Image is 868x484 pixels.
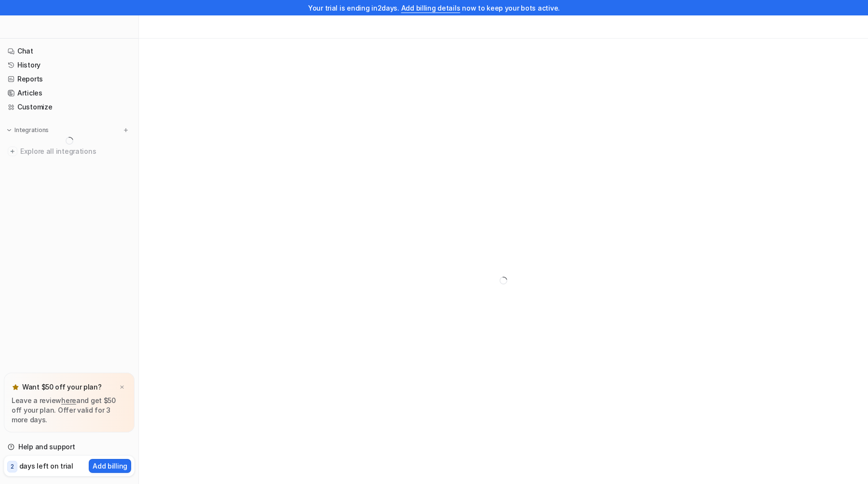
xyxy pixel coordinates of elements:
[6,127,13,134] img: expand menu
[4,44,135,58] a: Chat
[4,145,135,158] a: Explore all integrations
[8,147,17,156] img: explore all integrations
[4,100,135,114] a: Customize
[22,382,102,392] p: Want $50 off your plan?
[14,126,49,134] p: Integrations
[401,4,461,12] a: Add billing details
[122,127,129,134] img: menu_add.svg
[20,144,131,159] span: Explore all integrations
[119,384,125,390] img: x
[61,396,76,404] a: here
[12,383,19,391] img: star
[89,459,131,473] button: Add billing
[93,461,127,471] p: Add billing
[4,58,135,72] a: History
[4,86,135,100] a: Articles
[4,440,135,454] a: Help and support
[4,125,52,135] button: Integrations
[19,461,73,471] p: days left on trial
[11,462,14,471] p: 2
[4,72,135,86] a: Reports
[12,396,127,425] p: Leave a review and get $50 off your plan. Offer valid for 3 more days.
